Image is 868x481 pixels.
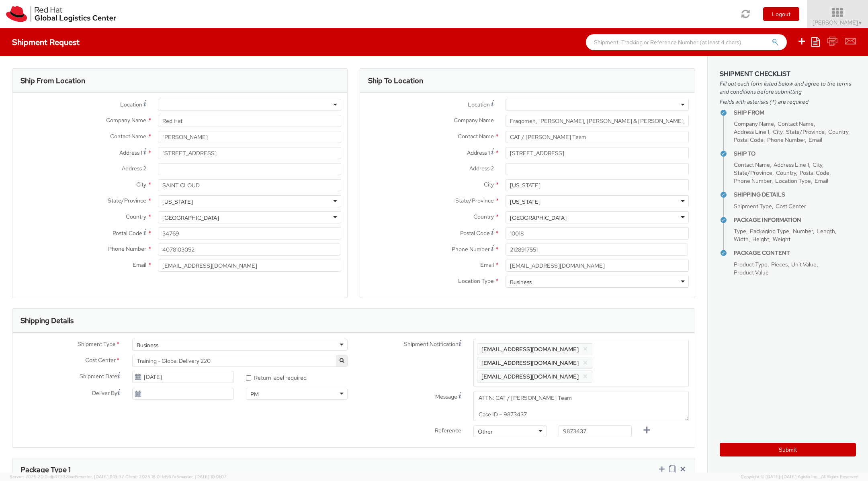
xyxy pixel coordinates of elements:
[510,214,567,222] div: [GEOGRAPHIC_DATA]
[828,128,848,135] span: Country
[20,77,85,85] h3: Ship From Location
[771,261,788,268] span: Pieces
[125,474,227,479] span: Client: 2025.18.0-fd567a5
[734,110,856,116] h4: Ship From
[119,149,142,156] span: Address 1
[734,227,746,235] span: Type
[767,136,805,143] span: Phone Number
[110,133,146,140] span: Contact Name
[480,261,494,268] span: Email
[481,373,579,380] span: [EMAIL_ADDRESS][DOMAIN_NAME]
[734,120,774,127] span: Company Name
[469,165,494,172] span: Address 2
[80,372,117,381] span: Shipment Date
[734,136,764,143] span: Postal Code
[85,356,116,365] span: Cost Center
[734,192,856,198] h4: Shipping Details
[800,169,829,176] span: Postal Code
[136,181,146,188] span: City
[817,227,835,235] span: Length
[473,213,494,220] span: Country
[120,101,142,108] span: Location
[106,117,146,124] span: Company Name
[773,235,790,243] span: Weight
[484,181,494,188] span: City
[773,128,782,135] span: City
[775,177,811,184] span: Location Type
[122,165,146,172] span: Address 2
[776,169,796,176] span: Country
[452,246,490,253] span: Phone Number
[455,197,494,204] span: State/Province
[734,161,770,168] span: Contact Name
[246,373,308,382] label: Return label required
[133,261,146,268] span: Email
[720,80,856,96] span: Fill out each form listed below and agree to the terms and conditions before submitting
[586,34,787,50] input: Shipment, Tracking or Reference Number (at least 4 chars)
[510,198,540,206] div: [US_STATE]
[20,466,71,474] h3: Package Type 1
[750,227,789,235] span: Packaging Type
[774,161,809,168] span: Address Line 1
[583,344,588,354] button: ×
[435,393,457,400] span: Message
[137,357,343,364] span: Training - Global Delivery 220
[734,203,772,210] span: Shipment Type
[467,149,490,156] span: Address 1
[458,133,494,140] span: Contact Name
[741,474,858,480] span: Copyright © [DATE]-[DATE] Agistix Inc., All Rights Reserved
[583,372,588,381] button: ×
[752,235,769,243] span: Height
[734,169,772,176] span: State/Province
[162,198,193,206] div: [US_STATE]
[734,151,856,157] h4: Ship To
[250,390,259,398] div: PM
[108,197,146,204] span: State/Province
[776,203,806,210] span: Cost Center
[12,38,80,47] h4: Shipment Request
[583,358,588,368] button: ×
[720,98,856,106] span: Fields with asterisks (*) are required
[481,359,579,366] span: [EMAIL_ADDRESS][DOMAIN_NAME]
[858,20,863,26] span: ▼
[368,77,423,85] h3: Ship To Location
[108,245,146,252] span: Phone Number
[734,235,749,243] span: Width
[92,389,117,397] span: Deliver By
[460,229,490,237] span: Postal Code
[734,177,772,184] span: Phone Number
[510,278,532,286] div: Business
[113,229,142,237] span: Postal Code
[791,261,817,268] span: Unit Value
[734,128,769,135] span: Address Line 1
[813,161,822,168] span: City
[734,217,856,223] h4: Package Information
[734,269,769,276] span: Product Value
[162,214,219,222] div: [GEOGRAPHIC_DATA]
[132,355,348,367] span: Training - Global Delivery 220
[720,70,856,78] h3: Shipment Checklist
[763,7,799,21] button: Logout
[815,177,828,184] span: Email
[10,474,124,479] span: Server: 2025.20.0-db47332bad5
[813,19,863,26] span: [PERSON_NAME]
[478,428,493,436] div: Other
[786,128,825,135] span: State/Province
[435,427,461,434] span: Reference
[179,474,227,479] span: master, [DATE] 10:01:07
[809,136,822,143] span: Email
[126,213,146,220] span: Country
[468,101,490,108] span: Location
[458,277,494,285] span: Location Type
[78,340,116,349] span: Shipment Type
[6,6,116,22] img: rh-logistics-00dfa346123c4ec078e1.svg
[793,227,813,235] span: Number
[720,443,856,456] button: Submit
[778,120,814,127] span: Contact Name
[734,250,856,256] h4: Package Content
[246,375,251,381] input: Return label required
[137,341,158,349] div: Business
[481,346,579,353] span: [EMAIL_ADDRESS][DOMAIN_NAME]
[78,474,124,479] span: master, [DATE] 11:13:37
[404,340,459,348] span: Shipment Notification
